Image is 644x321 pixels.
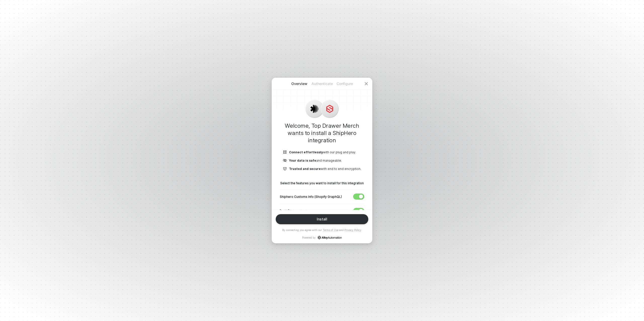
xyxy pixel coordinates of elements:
p: Overview [288,81,311,86]
img: icon [283,158,287,163]
a: Privacy Policy [344,228,361,232]
p: Shiphero Customs Info (Shopify GraphQL) [280,195,342,199]
img: icon [283,167,287,171]
p: and manageable. [289,158,342,163]
img: icon [310,105,318,113]
p: [DATE] PO to Shiphero [280,209,313,213]
p: By connecting you agree with our and . [282,228,362,232]
h1: Welcome, Top Drawer Merch wants to install a ShipHero integration [280,122,364,144]
img: icon [283,150,287,154]
p: Powered by [302,236,342,239]
p: Authenticate [311,81,333,86]
b: Connect effortlessly [289,150,323,154]
b: Your data is safe [289,159,316,162]
a: Terms of Use [323,228,338,232]
div: Install [317,217,327,221]
b: Trusted and secure [289,167,321,171]
span: icon-close [364,82,368,86]
p: with our plug and play. [289,150,356,154]
p: with end to end encryption. [289,167,361,171]
img: icon [326,105,334,113]
p: Select the features you want to install for this integration [280,181,364,185]
p: Configure [333,81,356,86]
button: Install [276,214,368,224]
a: icon-success [318,236,342,239]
